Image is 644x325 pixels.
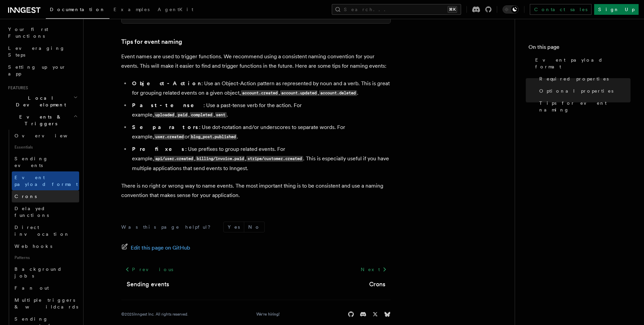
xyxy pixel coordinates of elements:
[14,194,37,199] span: Crons
[530,4,591,15] a: Contact sales
[46,2,109,19] a: Documentation
[121,37,182,46] a: Tips for event naming
[12,240,79,252] a: Webhooks
[14,285,49,291] span: Fan out
[114,7,150,12] span: Examples
[535,57,631,70] span: Event payload format
[5,85,28,91] span: Features
[50,7,105,12] span: Documentation
[130,79,391,98] li: : Use an Object-Action pattern as represented by noun and a verb. This is great for grouping rela...
[539,75,609,82] span: Required properties
[158,7,193,12] span: AgentKit
[190,112,213,118] code: completed
[369,280,385,289] a: Crons
[130,144,391,173] li: : Use prefixes to group related events. For example, , , . This is especially useful if you have ...
[12,142,79,153] span: Essentials
[8,27,48,39] span: Your first Functions
[154,112,175,118] code: uploaded
[154,134,185,140] code: user.created
[121,52,391,71] p: Event names are used to trigger functions. We recommend using a consistent naming convention for ...
[319,90,357,96] code: account.deleted
[5,95,73,108] span: Local Development
[130,123,391,142] li: : Use dot-notation and/or underscores to separate words. For example, or .
[12,190,79,202] a: Crons
[14,133,84,138] span: Overview
[154,2,197,18] a: AgentKit
[14,175,78,187] span: Event payload format
[121,243,190,253] a: Edit this page on GitHub
[132,80,201,87] strong: Object-Action
[503,5,519,13] button: Toggle dark mode
[109,2,154,18] a: Examples
[12,153,79,171] a: Sending events
[14,156,48,168] span: Sending events
[176,112,188,118] code: paid
[12,202,79,221] a: Delayed functions
[5,42,79,61] a: Leveraging Steps
[14,243,52,249] span: Webhooks
[241,90,279,96] code: account.created
[224,222,244,232] button: Yes
[127,280,169,289] a: Sending events
[195,156,245,162] code: billing/invoice.paid
[5,113,73,127] span: Events & Triggers
[533,54,631,73] a: Event payload format
[14,266,62,279] span: Background jobs
[132,124,199,130] strong: Separators
[244,222,264,232] button: No
[537,97,631,116] a: Tips for event naming
[332,4,461,15] button: Search...⌘K
[539,88,613,94] span: Optional properties
[12,263,79,282] a: Background jobs
[594,4,639,15] a: Sign Up
[357,263,391,275] a: Next
[215,112,227,118] code: sent
[12,171,79,190] a: Event payload format
[12,294,79,313] a: Multiple triggers & wildcards
[5,23,79,42] a: Your first Functions
[12,221,79,240] a: Direct invocation
[280,90,318,96] code: account.updated
[12,282,79,294] a: Fan out
[537,85,631,97] a: Optional properties
[14,225,70,237] span: Direct invocation
[132,102,203,108] strong: Past-tense
[8,45,65,58] span: Leveraging Steps
[121,224,215,230] p: Was this page helpful?
[5,111,79,130] button: Events & Triggers
[528,43,631,54] h4: On this page
[121,181,391,200] p: There is no right or wrong way to name events. The most important thing is to be consistent and u...
[537,73,631,85] a: Required properties
[8,64,66,76] span: Setting up your app
[131,243,190,253] span: Edit this page on GitHub
[121,312,188,317] div: © 2025 Inngest Inc. All rights reserved.
[448,6,457,13] kbd: ⌘K
[14,206,49,218] span: Delayed functions
[14,297,78,310] span: Multiple triggers & wildcards
[12,130,79,142] a: Overview
[121,263,177,275] a: Previous
[12,252,79,263] span: Patterns
[246,156,303,162] code: stripe/customer.created
[190,134,237,140] code: blog_post.published
[5,92,79,111] button: Local Development
[130,101,391,120] li: : Use a past-tense verb for the action. For example, , , , .
[132,146,185,152] strong: Prefixes
[154,156,194,162] code: api/user.created
[5,61,79,80] a: Setting up your app
[256,312,280,317] a: We're hiring!
[539,100,631,113] span: Tips for event naming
